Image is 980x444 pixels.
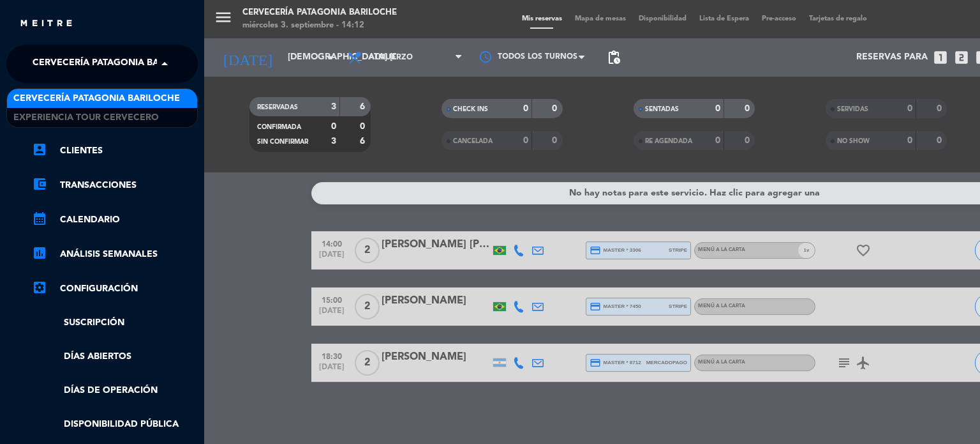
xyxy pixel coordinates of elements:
[32,383,198,398] a: Días de Operación
[32,349,198,364] a: Días abiertos
[32,281,198,296] a: Configuración
[33,50,199,77] span: Cervecería Patagonia Bariloche
[13,91,180,106] span: Cervecería Patagonia Bariloche
[19,19,73,29] img: MEITRE
[32,316,198,330] a: Suscripción
[32,212,198,227] a: calendar_monthCalendario
[32,417,198,432] a: Disponibilidad pública
[32,142,47,157] i: account_box
[32,247,198,262] a: assessmentANÁLISIS SEMANALES
[32,176,47,192] i: account_balance_wallet
[606,50,621,65] span: pending_actions
[32,245,47,261] i: assessment
[32,211,47,226] i: calendar_month
[32,178,198,193] a: account_balance_walletTransacciones
[32,280,47,295] i: settings_applications
[32,143,198,158] a: account_boxClientes
[13,111,159,125] span: Experiencia Tour Cervecero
